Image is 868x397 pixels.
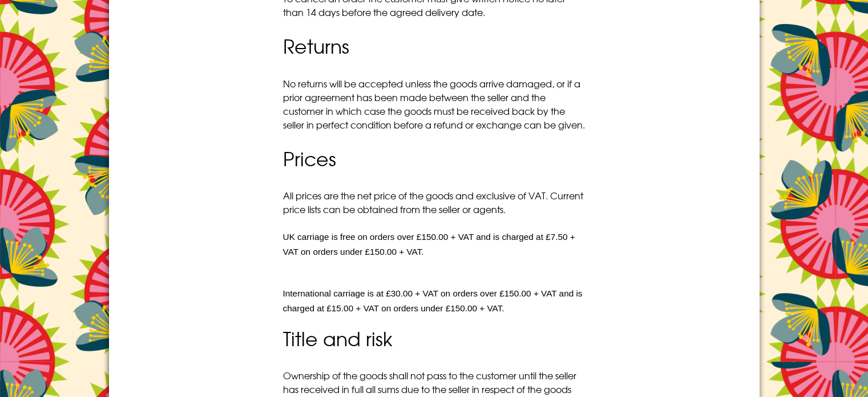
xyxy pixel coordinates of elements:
[283,189,586,216] p: All prices are the net price of the goods and exclusive of VAT. Current price lists can be obtain...
[283,324,586,353] h2: Title and risk
[283,232,575,256] span: UK carriage is free on orders over £150.00 + VAT and is charged at £7.50 + VAT on orders under £1...
[283,32,586,61] h2: Returns
[283,77,586,131] p: No returns will be accepted unless the goods arrive damaged, or if a prior agreement has been mad...
[283,288,583,313] span: International carriage is at £30.00 + VAT on orders over £150.00 + VAT and is charged at £15.00 +...
[283,145,586,173] h2: Prices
